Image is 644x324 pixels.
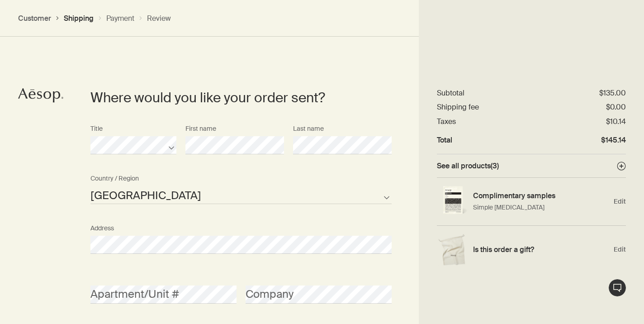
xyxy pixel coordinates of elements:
[608,279,626,297] button: Live Assistance
[90,186,392,204] select: Country / Region
[90,89,378,107] h2: Where would you like your order sent?
[606,102,626,112] dd: $0.00
[293,136,392,154] input: Last name
[18,14,51,23] button: Customer
[473,245,609,254] h4: Is this order a gift?
[614,197,626,206] span: Edit
[437,161,499,171] span: See all products ( 3 )
[437,161,626,171] button: See all products(3)
[437,226,626,273] div: Edit
[437,117,456,126] dt: Taxes
[437,178,626,226] div: Edit
[437,186,469,217] img: Single sample sachet
[614,245,626,254] span: Edit
[473,191,609,200] h4: Complimentary samples
[437,234,469,266] img: Gift wrap example
[64,14,94,23] button: Shipping
[90,286,237,304] input: Apartment/Unit #
[601,135,626,145] dd: $145.14
[437,135,452,145] dt: Total
[106,14,134,23] button: Payment
[606,117,626,126] dd: $10.14
[147,14,171,23] button: Review
[90,136,176,154] select: Title
[599,88,626,98] dd: $135.00
[185,136,284,154] input: First name
[473,203,609,212] p: Simple [MEDICAL_DATA]
[437,102,479,112] dt: Shipping fee
[437,88,464,98] dt: Subtotal
[246,286,392,304] input: Company
[90,236,392,254] input: Address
